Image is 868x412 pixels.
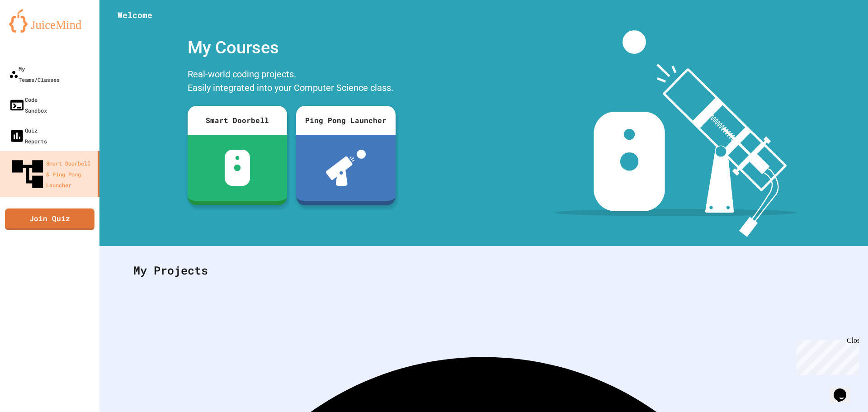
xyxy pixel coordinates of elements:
[183,65,400,99] div: Real-world coding projects. Easily integrated into your Computer Science class.
[124,253,843,288] div: My Projects
[183,30,400,65] div: My Courses
[326,150,366,186] img: ppl-with-ball.png
[793,336,859,375] iframe: chat widget
[5,208,94,230] a: Join Quiz
[188,106,287,135] div: Smart Doorbell
[225,150,250,186] img: sdb-white.svg
[9,9,90,33] img: logo-orange.svg
[296,106,396,135] div: Ping Pong Launcher
[9,94,47,116] div: Code Sandbox
[9,156,94,193] div: Smart Doorbell & Ping Pong Launcher
[4,4,62,57] div: Chat with us now!Close
[555,30,797,237] img: banner-image-my-projects.png
[9,125,47,147] div: Quiz Reports
[9,63,60,85] div: My Teams/Classes
[830,376,859,403] iframe: chat widget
